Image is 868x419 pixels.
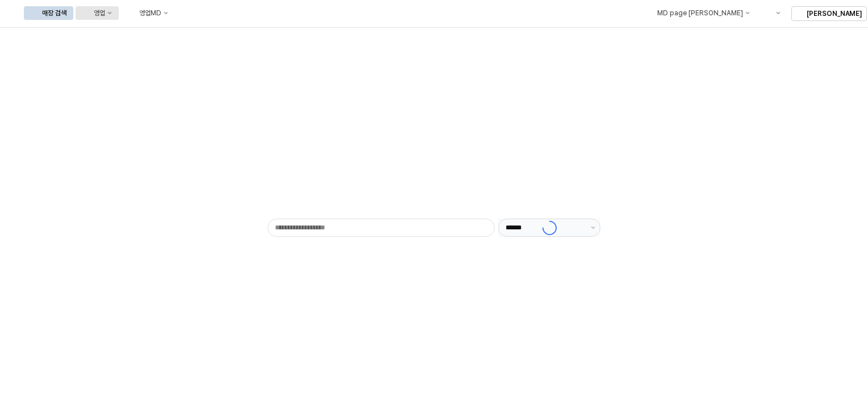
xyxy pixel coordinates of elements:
div: MD page 이동 [639,6,756,20]
div: 영업MD [139,9,161,17]
button: [PERSON_NAME] [791,6,867,21]
button: 영업 [76,6,119,20]
div: MD page [PERSON_NAME] [657,9,742,17]
button: 영업MD [121,6,175,20]
button: 매장 검색 [24,6,73,20]
div: 영업 [94,9,105,17]
div: Menu item 6 [758,6,787,20]
p: [PERSON_NAME] [807,9,862,18]
button: MD page [PERSON_NAME] [639,6,756,20]
div: 매장 검색 [42,9,66,17]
